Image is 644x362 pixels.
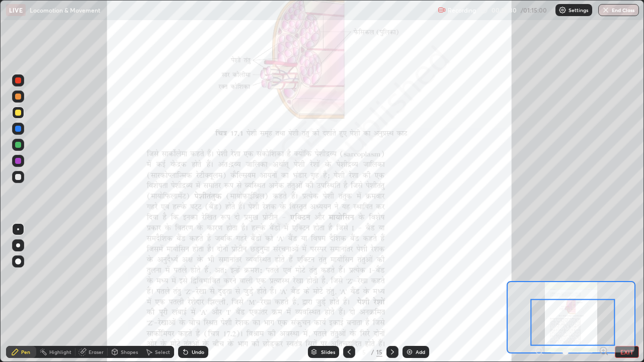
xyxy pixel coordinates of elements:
[558,6,567,14] img: class-settings-icons
[49,349,71,354] div: Highlight
[569,8,588,13] p: Settings
[602,6,610,14] img: end-class-cross
[9,6,23,14] p: LIVE
[359,349,369,355] div: 5
[155,349,170,354] div: Select
[371,349,374,355] div: /
[416,349,425,354] div: Add
[89,349,104,354] div: Eraser
[615,346,639,358] button: EXIT
[192,349,204,354] div: Undo
[376,347,382,356] div: 15
[321,349,335,354] div: Slides
[21,349,30,354] div: Pen
[448,7,476,14] p: Recording
[406,348,414,356] img: add-slide-button
[30,6,100,14] p: Locomotion & Movement
[438,6,446,14] img: recording.375f2c34.svg
[121,349,138,354] div: Shapes
[598,4,639,16] button: End Class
